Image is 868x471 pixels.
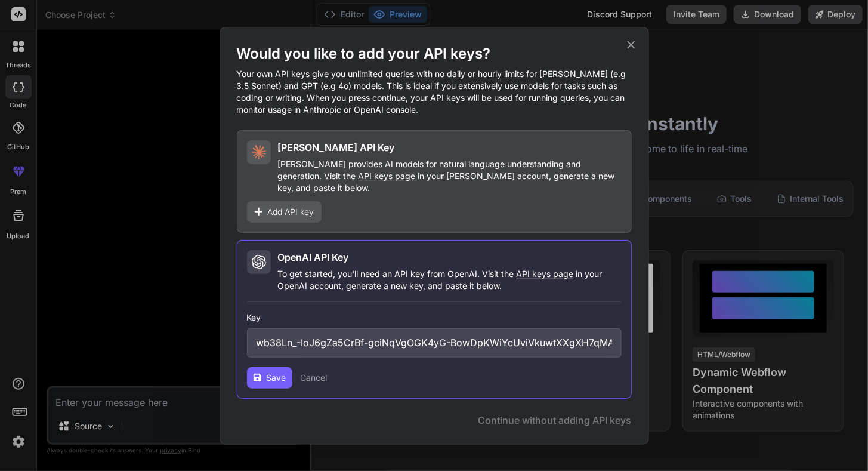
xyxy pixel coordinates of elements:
[247,328,622,358] input: Enter API Key
[247,367,292,389] button: Save
[278,250,349,264] h2: OpenAI API Key
[247,312,622,324] h3: Key
[268,206,314,218] span: Add API key
[278,158,622,194] p: [PERSON_NAME] provides AI models for natural language understanding and generation. Visit the in ...
[478,413,632,427] button: Continue without adding API keys
[278,268,622,292] p: To get started, you'll need an API key from OpenAI. Visit the in your OpenAI account, generate a ...
[301,372,328,384] button: Cancel
[359,171,416,181] span: API keys page
[237,44,632,63] h1: Would you like to add your API keys?
[278,140,395,155] h2: [PERSON_NAME] API Key
[267,372,286,384] span: Save
[237,68,632,116] p: Your own API keys give you unlimited queries with no daily or hourly limits for [PERSON_NAME] (e....
[517,269,574,279] span: API keys page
